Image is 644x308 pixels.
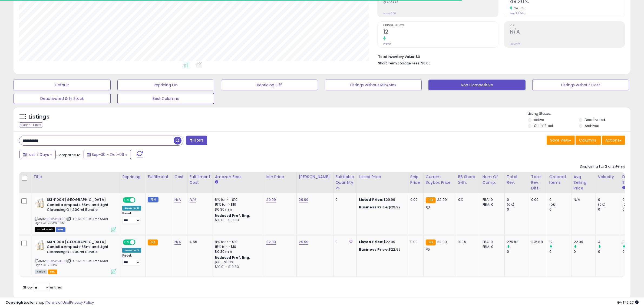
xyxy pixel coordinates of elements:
[174,197,181,202] a: N/A
[186,136,207,145] button: Filters
[215,240,260,244] div: 8% for <= $10
[458,240,476,244] div: 100%
[483,174,502,185] div: Num of Comp.
[617,300,639,305] span: 2025-10-14 19:27 GMT
[215,249,260,254] div: $0.30 min
[622,174,642,185] div: Days In Stock
[122,174,143,180] div: Repricing
[14,80,111,90] button: Default
[359,205,404,210] div: $29.99
[549,249,571,254] div: 0
[46,300,69,305] a: Terms of Use
[598,207,620,212] div: 0
[437,197,447,202] span: 22.99
[117,93,214,104] button: Best Columns
[359,247,389,252] b: Business Price:
[483,240,500,244] div: FBA: 0
[378,54,415,59] b: Total Inventory Value:
[458,197,476,202] div: 0%
[510,12,525,15] small: Prev: 39.50%
[549,197,571,202] div: 0
[359,239,384,244] b: Listed Price:
[215,260,260,265] div: $10 - $11.72
[507,240,529,244] div: 275.88
[598,249,620,254] div: 0
[215,180,218,185] small: Amazon Fees.
[325,80,422,90] button: Listings without Min/Max
[215,265,260,269] div: $10.01 - $10.83
[215,218,260,222] div: $10.01 - $10.83
[507,174,527,185] div: Total Rev.
[528,111,630,116] p: Listing States:
[29,113,49,121] h5: Listings
[426,240,436,245] small: FBA
[410,174,421,185] div: Ship Price
[46,259,65,263] a: B0DV9YGFSF
[549,240,571,244] div: 12
[359,197,384,202] b: Listed Price:
[92,152,124,157] span: Sep-30 - Oct-06
[174,174,185,180] div: Cost
[190,240,209,244] div: 4.55
[5,300,25,305] strong: Copyright
[35,217,108,225] span: | SKU: SKIN1004 Amp 55ml Light Oil 200ml FBM
[507,207,529,212] div: 0
[622,185,626,190] small: Days In Stock.
[421,61,431,66] span: $0.00
[336,240,352,244] div: 0
[507,202,514,207] small: (0%)
[534,123,554,128] label: Out of Stock
[47,197,113,214] b: SKIN1004 [GEOGRAPHIC_DATA] Centella Ampoule 55ml and Light Cleansing Oil 200ml Bundle
[483,202,500,207] div: FBM: 0
[14,93,111,104] button: Deactivated & In Stock
[19,122,43,127] div: Clear All Filters
[174,239,181,245] a: N/A
[426,197,436,203] small: FBA
[221,80,318,90] button: Repricing Off
[190,174,210,185] div: Fulfillment Cost
[359,174,406,180] div: Listed Price
[531,240,543,244] div: 275.88
[336,174,354,185] div: Fulfillable Quantity
[507,197,529,202] div: 0
[359,197,404,202] div: $29.99
[215,213,250,218] b: Reduced Prof. Rng.
[602,136,625,145] button: Actions
[56,227,65,232] span: FBM
[549,207,571,212] div: 0
[458,174,478,185] div: BB Share 24h.
[534,117,544,122] label: Active
[215,174,262,180] div: Amazon Fees
[35,197,45,208] img: 317nnaz8ZEL._SL40_.jpg
[585,123,600,128] label: Archived
[19,150,56,159] button: Last 7 Days
[579,137,596,143] span: Columns
[135,198,143,202] span: OFF
[531,197,543,202] div: 0.00
[46,217,65,221] a: B0DV9YGFSF
[383,12,396,15] small: Prev: $0.00
[28,152,49,157] span: Last 7 Days
[336,197,352,202] div: 0
[215,207,260,212] div: $0.30 min
[428,80,526,90] button: Non Competitive
[35,227,55,232] span: All listings that are currently out of stock and unavailable for purchase on Amazon
[510,24,625,27] span: ROI
[426,174,454,185] div: Current Buybox Price
[510,29,625,36] h2: N/A
[598,197,620,202] div: 0
[585,117,605,122] label: Deactivated
[598,240,620,244] div: 4
[266,174,294,180] div: Min Price
[35,240,45,250] img: 317nnaz8ZEL._SL40_.jpg
[378,61,420,65] b: Short Term Storage Fees:
[574,197,592,202] div: N/A
[576,136,601,145] button: Columns
[410,240,419,244] div: 0.00
[549,174,569,185] div: Ordered Items
[122,212,141,224] div: Preset:
[383,24,498,27] span: Ordered Items
[359,240,404,244] div: $22.99
[378,53,621,60] li: $0
[532,80,629,90] button: Listings without Cost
